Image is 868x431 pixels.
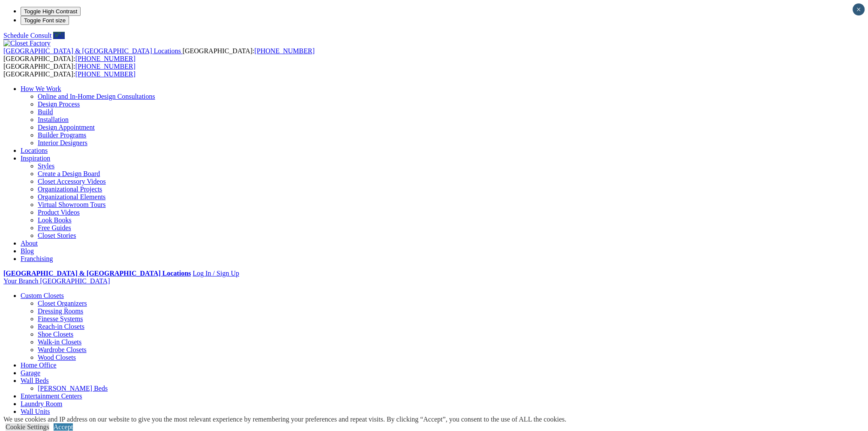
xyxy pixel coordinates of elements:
[38,224,71,231] a: Free Guides
[21,85,61,92] a: How We Work
[38,232,76,239] a: Closet Stories
[38,354,76,361] a: Wood Closets
[38,385,108,392] a: [PERSON_NAME] Beds
[38,201,106,208] a: Virtual Showroom Tours
[21,240,38,247] a: About
[21,292,64,299] a: Custom Closets
[38,178,106,185] a: Closet Accessory Videos
[75,70,135,78] a: [PHONE_NUMBER]
[38,100,80,108] a: Design Process
[54,423,73,431] a: Accept
[3,32,51,39] a: Schedule Consult
[6,423,49,431] a: Cookie Settings
[3,416,566,423] div: We use cookies and IP address on our website to give you the most relevant experience by remember...
[21,369,40,376] a: Garage
[38,331,73,338] a: Shoe Closets
[3,39,51,47] img: Closet Factory
[38,315,83,322] a: Finesse Systems
[21,255,53,262] a: Franchising
[3,47,183,55] a: [GEOGRAPHIC_DATA] & [GEOGRAPHIC_DATA] Locations
[38,139,87,146] a: Interior Designers
[3,47,315,62] span: [GEOGRAPHIC_DATA]: [GEOGRAPHIC_DATA]:
[853,3,865,15] button: Close
[53,32,65,39] a: Call
[38,209,80,216] a: Product Videos
[38,307,83,315] a: Dressing Rooms
[38,216,72,224] a: Look Books
[21,361,57,369] a: Home Office
[38,193,105,200] a: Organizational Elements
[38,185,102,193] a: Organizational Projects
[24,17,66,24] span: Toggle Font size
[75,55,135,62] a: [PHONE_NUMBER]
[21,247,34,255] a: Blog
[21,392,82,400] a: Entertainment Centers
[21,155,50,162] a: Inspiration
[38,124,95,131] a: Design Appointment
[24,8,77,15] span: Toggle High Contrast
[38,300,87,307] a: Closet Organizers
[38,162,54,170] a: Styles
[21,377,49,384] a: Wall Beds
[3,277,38,285] span: Your Branch
[38,323,84,330] a: Reach-in Closets
[38,131,86,139] a: Builder Programs
[21,147,48,154] a: Locations
[3,63,135,78] span: [GEOGRAPHIC_DATA]: [GEOGRAPHIC_DATA]:
[38,93,155,100] a: Online and In-Home Design Consultations
[40,277,110,285] span: [GEOGRAPHIC_DATA]
[3,270,191,277] a: [GEOGRAPHIC_DATA] & [GEOGRAPHIC_DATA] Locations
[254,47,314,55] a: [PHONE_NUMBER]
[38,116,69,123] a: Installation
[21,16,69,25] button: Toggle Font size
[21,408,50,415] a: Wall Units
[75,63,135,70] a: [PHONE_NUMBER]
[192,270,239,277] a: Log In / Sign Up
[38,108,53,115] a: Build
[21,7,81,16] button: Toggle High Contrast
[21,400,62,407] a: Laundry Room
[38,338,81,346] a: Walk-in Closets
[38,170,100,177] a: Create a Design Board
[3,277,110,285] a: Your Branch [GEOGRAPHIC_DATA]
[38,346,87,353] a: Wardrobe Closets
[3,47,181,55] span: [GEOGRAPHIC_DATA] & [GEOGRAPHIC_DATA] Locations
